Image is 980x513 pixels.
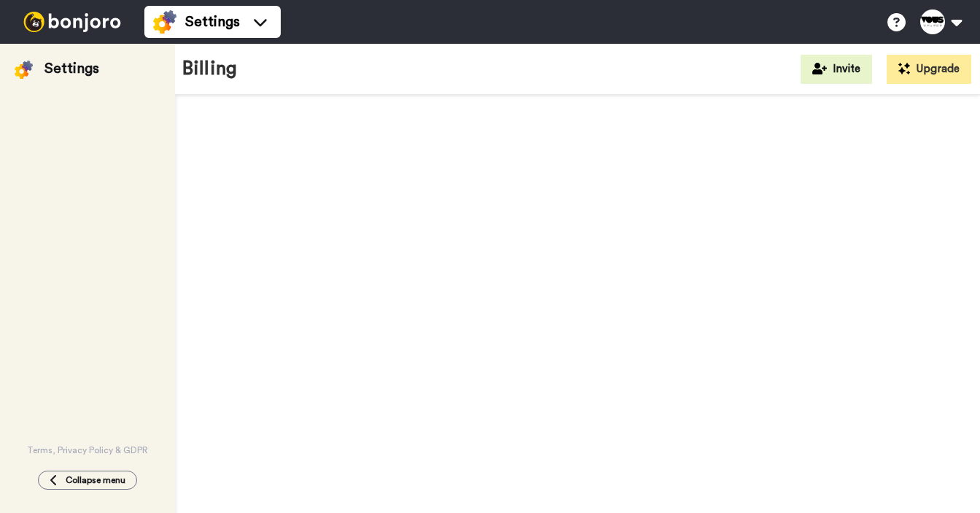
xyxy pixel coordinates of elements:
span: Collapse menu [66,474,125,486]
button: Collapse menu [38,471,137,490]
img: settings-colored.svg [153,10,176,34]
button: Upgrade [887,55,971,84]
button: Invite [801,55,872,84]
img: settings-colored.svg [15,61,33,79]
img: bj-logo-header-white.svg [17,12,127,32]
h1: Billing [182,58,237,80]
span: Settings [185,12,240,32]
div: Settings [44,58,99,79]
